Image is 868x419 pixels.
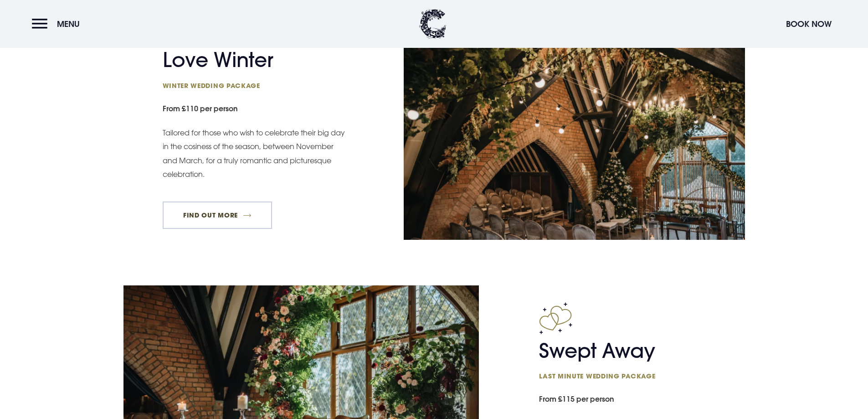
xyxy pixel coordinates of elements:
span: Winter wedding package [163,81,340,90]
img: Clandeboye Lodge [419,9,447,39]
h2: Swept Away [539,339,717,381]
p: Tailored for those who wish to celebrate their big day in the cosiness of the season, between Nov... [163,126,349,181]
span: Menu [57,19,80,29]
button: Book Now [781,14,836,34]
img: Block icon [539,302,572,334]
small: From £115 per person [539,390,745,410]
small: From £110 per person [163,99,354,120]
a: FIND OUT MORE [163,202,272,229]
img: Ceremony set up at a Wedding Venue Northern Ireland [404,12,745,240]
h2: Love Winter [163,48,340,90]
button: Menu [32,14,84,34]
span: Last minute wedding package [539,372,717,380]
